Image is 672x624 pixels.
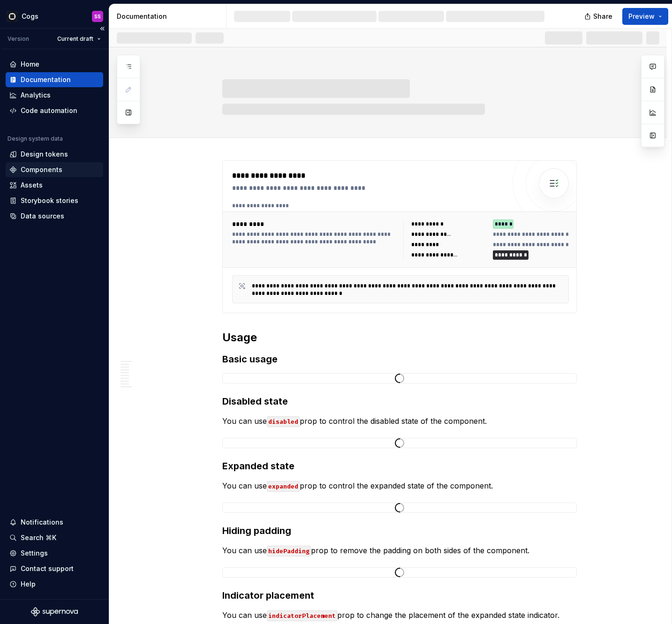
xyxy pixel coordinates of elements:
div: Home [21,60,39,69]
div: Settings [21,549,48,558]
h3: Basic usage [222,353,577,366]
a: Home [6,57,103,72]
button: Share [580,8,619,25]
a: Settings [6,546,103,561]
a: Design tokens [6,147,103,162]
div: Search ⌘K [21,533,56,542]
a: Analytics [6,88,103,103]
button: Help [6,577,103,592]
div: Components [21,165,62,174]
p: You can use prop to control the disabled state of the component. [222,415,577,427]
div: SS [94,13,101,20]
div: Help [21,579,36,589]
div: Analytics [21,90,51,100]
p: You can use prop to remove the padding on both sides of the component. [222,545,577,556]
h3: Indicator placement [222,589,577,602]
span: Current draft [57,35,93,43]
button: Notifications [6,515,103,530]
button: Search ⌘K [6,530,103,545]
svg: Supernova Logo [31,607,78,616]
div: Design system data [8,135,63,143]
button: Preview [622,8,668,25]
div: Data sources [21,211,64,221]
code: expanded [267,481,300,492]
a: Data sources [6,209,103,224]
span: Preview [628,12,655,21]
a: Code automation [6,103,103,118]
button: Current draft [53,32,105,45]
img: 293001da-8814-4710-858c-a22b548e5d5c.png [7,11,18,22]
h3: Expanded state [222,459,577,473]
button: Contact support [6,561,103,576]
div: Documentation [117,12,222,21]
div: Design tokens [21,150,68,159]
h3: Disabled state [222,395,577,408]
p: You can use prop to control the expanded state of the component. [222,480,577,491]
code: disabled [267,416,300,427]
div: Notifications [21,518,63,527]
code: hidePadding [267,546,311,556]
div: Storybook stories [21,196,78,205]
p: You can use prop to change the placement of the expanded state indicator. [222,609,577,621]
div: Version [8,35,29,43]
span: Share [593,12,612,21]
a: Assets [6,178,103,193]
div: Documentation [21,75,71,84]
h2: Usage [222,330,577,345]
a: Storybook stories [6,193,103,208]
a: Documentation [6,72,103,87]
button: Collapse sidebar [96,22,109,35]
code: indicatorPlacement [267,610,337,621]
div: Code automation [21,106,77,115]
div: Cogs [22,12,38,21]
button: CogsSS [2,6,107,26]
h3: Hiding padding [222,524,577,537]
div: Assets [21,180,43,190]
a: Components [6,162,103,177]
div: Contact support [21,564,74,573]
